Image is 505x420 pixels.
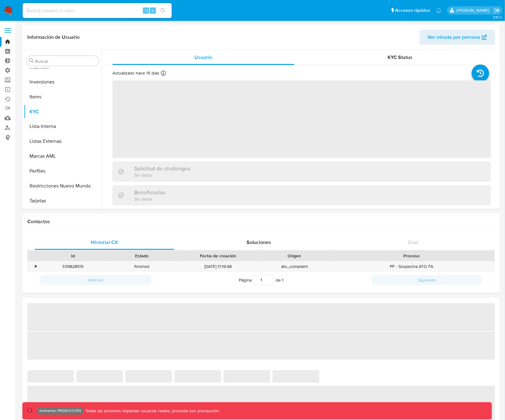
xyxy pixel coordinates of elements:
div: Fecha de creación [180,253,256,259]
button: Items [24,89,102,104]
p: Actualizado hace 15 días [112,70,159,76]
span: Chat [408,239,418,246]
span: Historial CX [91,239,118,246]
p: yamil.zavala@mercadolibre.com [457,7,492,13]
div: • [35,264,37,269]
span: ‌ [175,370,221,383]
span: 1 [282,277,284,283]
span: ‌ [224,370,270,383]
p: Sin datos [134,196,166,202]
div: finished [107,261,176,272]
span: Accesos rápidos [395,7,430,14]
span: Soluciones [247,239,271,246]
span: ‌ [27,303,495,331]
button: search-icon [157,6,169,15]
button: Anterior [40,275,151,285]
button: Inversiones [24,75,102,89]
button: Marcas AML [24,149,102,164]
span: KYC Status [388,54,412,61]
button: Lista Interna [24,119,102,134]
div: ato_complaint [260,261,329,272]
button: Ver mirada por persona [420,30,495,45]
button: Siguiente [372,275,482,285]
div: Origen [264,253,325,259]
span: ⌥ [143,7,148,13]
span: Usuario [194,54,212,61]
p: Ambiente: PRODUCCIÓN [39,410,81,412]
h3: Beneficiarios [134,189,166,196]
h1: Contactos [27,219,495,225]
div: [DATE] 11:19:48 [176,261,260,272]
div: Solicitud de challengesSin datos [112,161,491,182]
div: BeneficiariosSin datos [112,185,491,205]
span: ‌ [76,370,123,383]
p: Sin datos [134,172,190,178]
input: Buscar usuario o caso... [23,7,172,15]
div: Estado [112,253,172,259]
h1: Información de Usuario [27,34,80,40]
div: 339828515 [39,261,107,272]
span: ‌ [112,80,491,158]
button: Listas Externas [24,134,102,149]
span: ‌ [27,370,74,383]
span: Ver mirada por persona [428,30,480,45]
div: PF - Sospecha ATO FA [329,261,495,272]
button: Perfiles [24,164,102,179]
div: Id [43,253,103,259]
button: Buscar [29,58,34,63]
span: ‌ [125,370,172,383]
input: Buscar [35,58,97,64]
div: Proceso [333,253,490,259]
button: Tarjetas [24,194,102,209]
p: Todas las acciones impactan usuarios reales, proceda con precaución. [84,408,220,414]
button: Restricciones Nuevo Mundo [24,179,102,194]
span: Página de [239,275,284,285]
span: s [152,7,154,13]
a: Notificaciones [436,8,442,13]
button: KYC [24,104,102,119]
h3: Solicitud de challenges [134,165,190,172]
span: ‌ [27,332,495,360]
span: ‌ [273,370,319,383]
a: Salir [494,7,500,14]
